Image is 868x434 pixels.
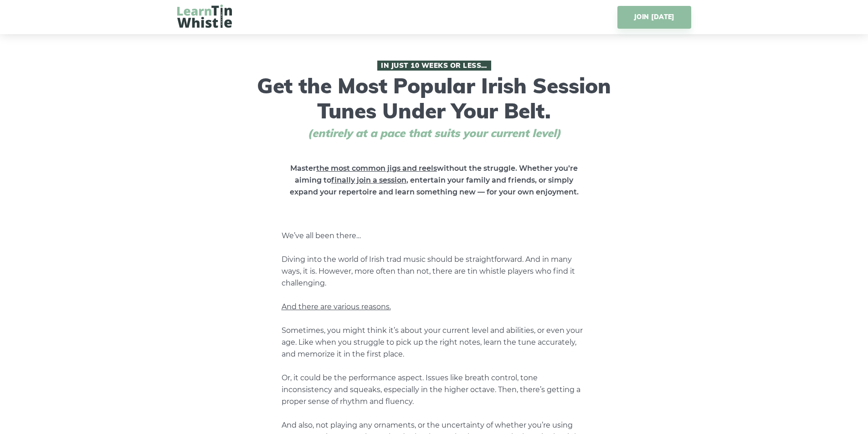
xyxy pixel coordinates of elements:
span: (entirely at a pace that suits your current level) [291,127,578,140]
strong: Master without the struggle. Whether you’re aiming to , entertain your family and friends, or sim... [290,164,579,196]
img: LearnTinWhistle.com [177,5,232,28]
span: finally join a session [331,176,406,184]
a: JOIN [DATE] [617,6,691,29]
span: In Just 10 Weeks or Less… [377,61,491,71]
span: And there are various reasons. [282,302,391,311]
span: the most common jigs and reels [316,164,437,173]
h1: Get the Most Popular Irish Session Tunes Under Your Belt. [254,61,614,140]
